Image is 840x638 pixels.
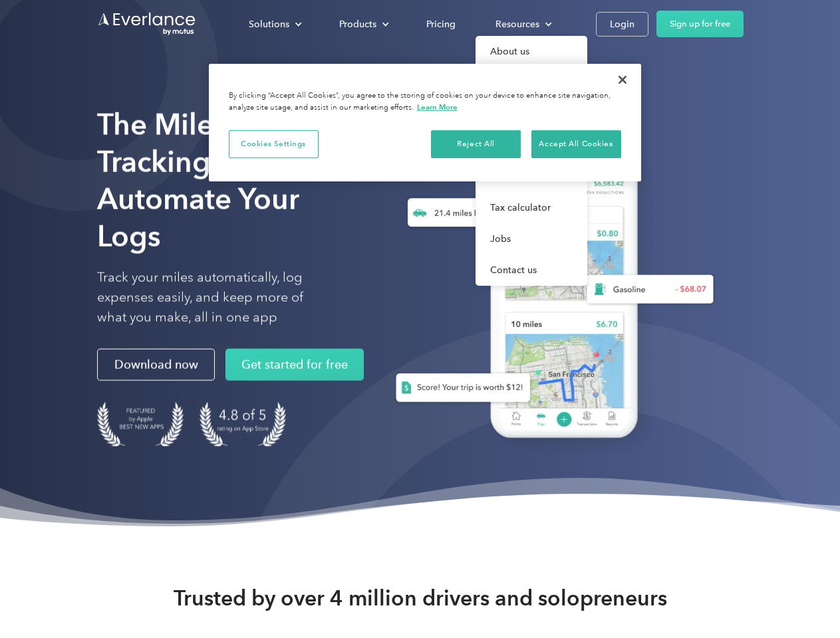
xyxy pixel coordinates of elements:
[97,268,335,328] p: Track your miles automatically, log expenses easily, and keep more of what you make, all in one app
[476,36,587,67] a: About us
[476,192,587,223] a: Tax calculator
[495,16,539,33] div: Resources
[608,65,637,94] button: Close
[417,102,458,112] a: More information about your privacy, opens in a new tab
[97,349,215,381] a: Download now
[339,16,376,33] div: Products
[209,64,641,181] div: Privacy
[656,11,744,37] a: Sign up for free
[200,402,286,447] img: 4.9 out of 5 stars on the app store
[426,16,456,33] div: Pricing
[476,36,587,286] nav: Resources
[413,13,469,36] a: Pricing
[531,130,621,158] button: Accept All Cookies
[209,64,641,181] div: Cookie banner
[229,130,319,158] button: Cookies Settings
[174,585,667,611] strong: Trusted by over 4 million drivers and solopreneurs
[431,130,521,158] button: Reject All
[249,16,289,33] div: Solutions
[596,12,648,37] a: Login
[476,255,587,286] a: Contact us
[97,11,197,37] a: Go to homepage
[97,402,184,447] img: Badge for Featured by Apple Best New Apps
[610,16,634,33] div: Login
[225,349,364,381] a: Get started for free
[229,90,621,114] div: By clicking “Accept All Cookies”, you agree to the storing of cookies on your device to enhance s...
[482,13,563,36] div: Resources
[476,223,587,255] a: Jobs
[326,13,400,36] div: Products
[374,126,724,458] img: Everlance, mileage tracker app, expense tracking app
[235,13,313,36] div: Solutions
